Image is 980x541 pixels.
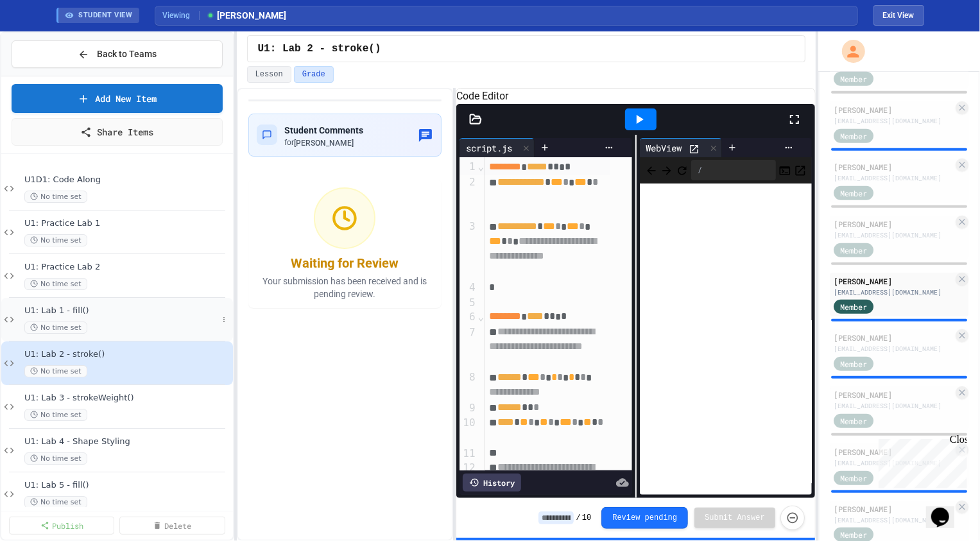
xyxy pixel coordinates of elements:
[694,508,775,528] button: Submit Answer
[477,311,485,323] span: Fold line
[834,116,953,126] div: [EMAIL_ADDRESS][DOMAIN_NAME]
[460,461,477,522] div: 12
[460,401,477,416] div: 9
[24,305,218,316] span: U1: Lab 1 - fill()
[873,5,924,26] button: Exit student view
[460,141,519,155] div: script.js
[247,66,291,83] button: Lesson
[97,47,157,61] span: Back to Teams
[12,118,223,146] a: Share Items
[12,84,223,113] a: Add New Item
[840,358,867,370] span: Member
[640,141,689,155] div: WebView
[834,458,953,468] div: [EMAIL_ADDRESS][DOMAIN_NAME]
[840,415,867,427] span: Member
[12,40,223,68] button: Back to Teams
[258,41,381,56] span: U1: Lab 2 - stroke()
[24,349,230,360] span: U1: Lab 2 - stroke()
[582,513,591,523] span: 10
[645,162,658,178] span: Back
[24,262,230,273] span: U1: Practice Lab 2
[291,254,399,272] div: Waiting for Review
[9,517,114,535] a: Publish
[460,160,477,175] div: 1
[24,393,230,404] span: U1: Lab 3 - strokeWeight()
[460,310,477,325] div: 6
[256,275,434,300] p: Your submission has been received and is pending review.
[873,434,967,488] iframe: chat widget
[834,275,953,287] div: [PERSON_NAME]
[24,365,87,377] span: No time set
[285,137,364,148] div: for
[79,10,133,21] span: STUDENT VIEW
[691,160,776,180] div: /
[24,278,87,290] span: No time set
[460,138,535,157] div: script.js
[460,416,477,446] div: 10
[778,162,791,178] button: Console
[24,436,230,447] span: U1: Lab 4 - Shape Styling
[840,187,867,199] span: Member
[834,288,953,297] div: [EMAIL_ADDRESS][DOMAIN_NAME]
[206,9,287,22] span: [PERSON_NAME]
[460,325,477,371] div: 7
[794,162,807,178] button: Open in new tab
[834,401,953,411] div: [EMAIL_ADDRESS][DOMAIN_NAME]
[834,104,953,116] div: [PERSON_NAME]
[24,322,87,334] span: No time set
[24,409,87,421] span: No time set
[5,5,89,82] div: Chat with us now!Close
[24,218,230,229] span: U1: Practice Lab 1
[456,89,815,104] h6: Code Editor
[24,496,87,508] span: No time set
[705,513,765,523] span: Submit Answer
[24,452,87,465] span: No time set
[119,517,225,535] a: Delete
[601,507,688,529] button: Review pending
[640,138,722,157] div: WebView
[840,245,867,256] span: Member
[834,332,953,343] div: [PERSON_NAME]
[834,446,953,458] div: [PERSON_NAME]
[834,344,953,354] div: [EMAIL_ADDRESS][DOMAIN_NAME]
[460,175,477,220] div: 2
[834,389,953,400] div: [PERSON_NAME]
[840,472,867,484] span: Member
[834,218,953,230] div: [PERSON_NAME]
[834,161,953,173] div: [PERSON_NAME]
[926,490,967,528] iframe: chat widget
[295,139,354,148] span: [PERSON_NAME]
[840,529,867,540] span: Member
[285,125,364,135] span: Student Comments
[640,184,812,495] iframe: Web Preview
[840,130,867,142] span: Member
[840,73,867,85] span: Member
[829,37,868,66] div: My Account
[660,162,673,178] span: Forward
[576,513,581,523] span: /
[24,191,87,203] span: No time set
[840,301,867,313] span: Member
[780,506,805,530] button: Force resubmission of student's answer (Admin only)
[834,230,953,240] div: [EMAIL_ADDRESS][DOMAIN_NAME]
[460,447,477,461] div: 11
[460,280,477,296] div: 4
[477,160,485,173] span: Fold line
[834,503,953,515] div: [PERSON_NAME]
[163,10,200,21] span: Viewing
[463,474,521,492] div: History
[460,370,477,400] div: 8
[24,175,230,185] span: U1D1: Code Along
[294,66,334,83] button: Grade
[218,313,230,326] button: More options
[834,173,953,183] div: [EMAIL_ADDRESS][DOMAIN_NAME]
[24,480,230,491] span: U1: Lab 5 - fill()
[676,162,689,178] button: Refresh
[460,296,477,310] div: 5
[24,234,87,246] span: No time set
[460,219,477,280] div: 3
[834,515,953,525] div: [EMAIL_ADDRESS][DOMAIN_NAME]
